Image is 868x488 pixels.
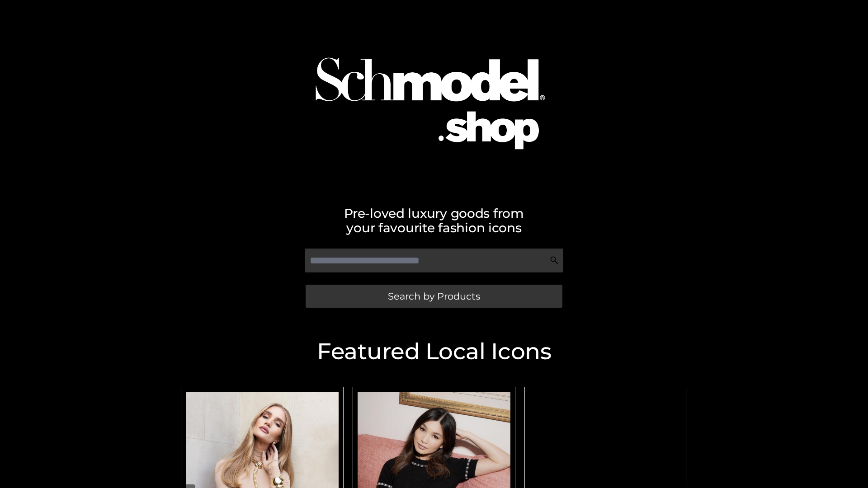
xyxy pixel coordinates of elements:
[550,256,559,265] img: Search Icon
[176,206,692,235] h2: Pre-loved luxury goods from your favourite fashion icons
[176,340,692,363] h2: Featured Local Icons​
[388,291,480,301] span: Search by Products
[306,285,562,308] a: Search by Products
